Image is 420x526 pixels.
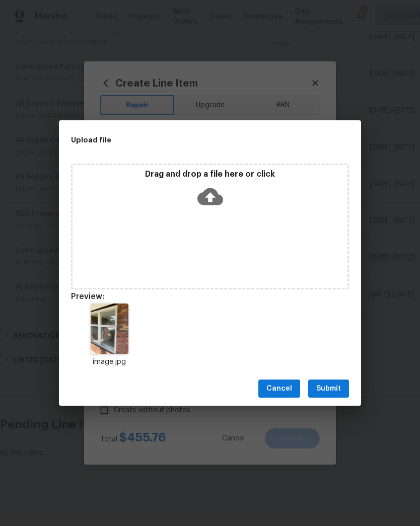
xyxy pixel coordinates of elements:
[71,134,304,145] h2: Upload file
[258,380,300,398] button: Cancel
[266,383,292,395] span: Cancel
[308,380,349,398] button: Submit
[91,304,128,354] img: 2Q==
[316,383,341,395] span: Submit
[73,169,347,180] p: Drag and drop a file here or click
[71,357,148,367] p: image.jpg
